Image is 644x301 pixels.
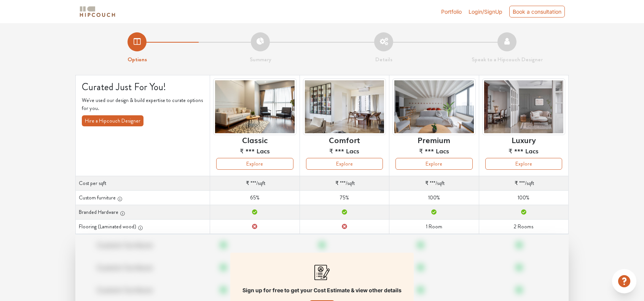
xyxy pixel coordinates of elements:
button: Explore [306,158,383,170]
strong: Details [375,55,392,64]
td: 1 Room [389,220,479,234]
button: Explore [216,158,293,170]
td: /sqft [479,176,568,191]
strong: Speak to a Hipcouch Designer [472,55,543,64]
button: Hire a Hipcouch Designer [82,115,143,126]
button: Explore [485,158,562,170]
td: /sqft [389,176,479,191]
p: Sign up for free to get your Cost Estimate & view other details [242,286,402,294]
img: logo-horizontal.svg [78,5,116,18]
img: header-preview [392,78,475,135]
td: /sqft [300,176,389,191]
th: Custom furniture [76,191,210,205]
span: Login/SignUp [469,8,502,15]
td: 100% [479,191,568,205]
h6: Luxury [512,135,536,144]
td: 2 Rooms [479,220,568,234]
td: /sqft [210,176,300,191]
td: 75% [300,191,389,205]
h4: Curated Just For You! [82,81,204,93]
td: 100% [389,191,479,205]
a: Portfolio [441,8,462,16]
th: Cost per sqft [76,176,210,191]
th: Flooring (Laminated wood) [76,220,210,234]
img: header-preview [213,78,296,135]
button: Explore [395,158,472,170]
h6: Comfort [329,135,360,144]
th: Branded Hardware [76,205,210,220]
td: 65% [210,191,300,205]
h6: Premium [418,135,450,144]
h6: Classic [242,135,268,144]
img: header-preview [482,78,565,135]
strong: Options [128,55,147,64]
strong: Summary [250,55,271,64]
div: Book a consultation [509,6,565,18]
img: header-preview [303,78,386,135]
span: logo-horizontal.svg [78,3,116,20]
p: We've used our design & build expertise to curate options for you. [82,96,204,112]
